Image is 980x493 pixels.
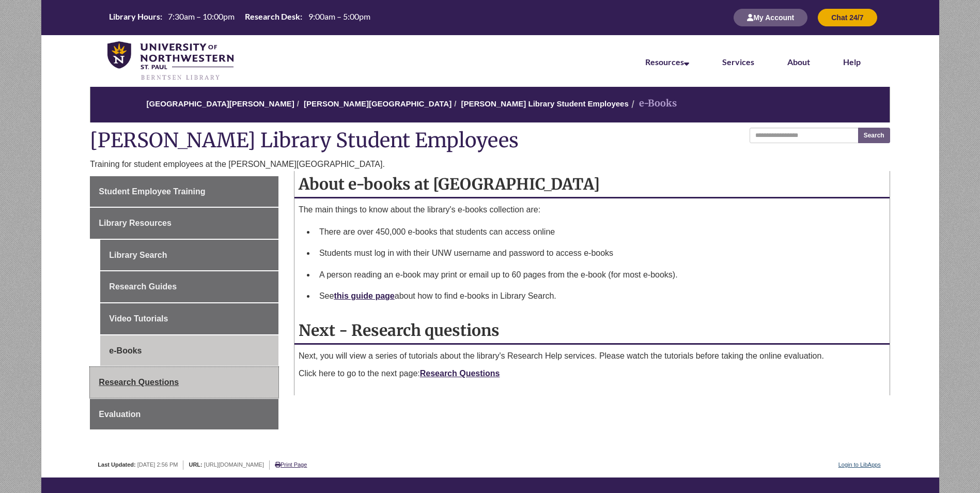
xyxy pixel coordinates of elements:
span: 9:00am – 5:00pm [308,11,370,21]
a: e-Books [100,335,278,366]
li: There are over 450,000 e-books that students can access online [315,221,885,243]
nav: breadcrumb [90,87,890,122]
button: Search [858,128,890,143]
h1: [PERSON_NAME] Library Student Employees [90,128,890,155]
h2: Next - Research questions [294,317,890,345]
span: Training for student employees at the [PERSON_NAME][GEOGRAPHIC_DATA]. [90,160,385,168]
a: Chat 24/7 [818,13,877,22]
th: Research Desk: [241,11,304,22]
button: Chat 24/7 [818,9,877,26]
span: 7:30am – 10:00pm [168,11,235,21]
a: About [787,57,810,67]
button: My Account [734,9,807,26]
table: Hours Today [105,11,375,24]
i: Print Page [275,462,281,468]
div: Guide Pages [90,176,278,430]
li: e-Books [629,96,677,111]
a: Research Questions [90,367,278,398]
img: UNWSP Library Logo [107,41,234,82]
span: [URL][DOMAIN_NAME] [204,461,264,468]
a: [GEOGRAPHIC_DATA][PERSON_NAME] [147,99,294,108]
span: URL: [189,461,202,468]
p: Next, you will view a series of tutorials about the library's Research Help services. Please watc... [299,350,885,362]
a: Login to LibApps [838,461,881,468]
a: Research Guides [100,271,278,302]
li: Students must log in with their UNW username and password to access e-books [315,242,885,264]
a: Print Page [275,461,307,468]
a: [PERSON_NAME] Library Student Employees [461,99,629,108]
span: Student Employee Training [99,187,205,196]
a: Services [722,57,754,67]
a: Research Questions [420,369,500,378]
li: A person reading an e-book may print or email up to 60 pages from the e-book (for most e-books). [315,264,885,286]
p: Click here to go to the next page: [299,367,885,380]
a: Help [843,57,861,67]
span: Last Updated: [98,461,135,468]
a: [PERSON_NAME][GEOGRAPHIC_DATA] [304,99,452,108]
span: Evaluation [99,410,141,419]
a: Evaluation [90,399,278,430]
th: Library Hours: [105,11,164,22]
a: Student Employee Training [90,176,278,207]
a: Library Search [100,240,278,271]
a: Resources [645,57,689,67]
a: Library Resources [90,208,278,239]
p: The main things to know about the library's e-books collection are: [299,204,885,216]
a: Video Tutorials [100,303,278,334]
a: My Account [734,13,807,22]
span: Library Resources [99,219,172,227]
a: this guide page [334,291,394,300]
span: [DATE] 2:56 PM [137,461,178,468]
span: Research Questions [99,378,179,387]
h2: About e-books at [GEOGRAPHIC_DATA] [294,171,890,198]
li: See about how to find e-books in Library Search. [315,285,885,307]
a: Hours Today [105,11,375,25]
